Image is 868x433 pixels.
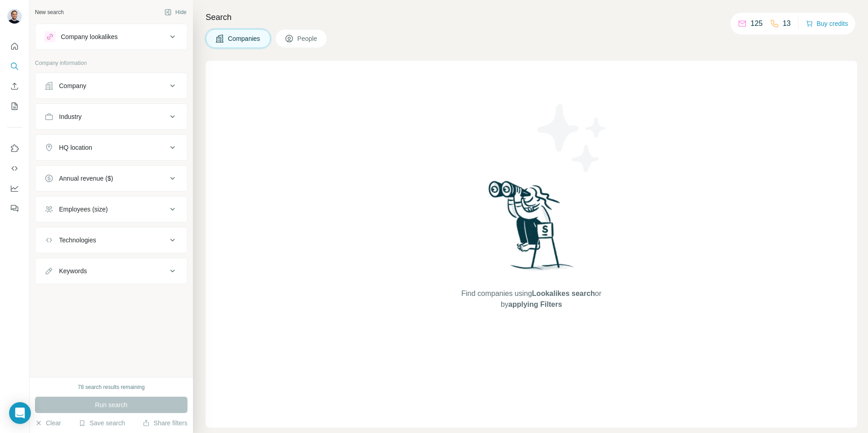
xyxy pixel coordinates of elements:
[35,260,187,282] button: Keywords
[532,97,613,179] img: Surfe Illustration - Stars
[783,18,791,29] p: 13
[59,266,87,276] div: Keywords
[59,112,82,121] div: Industry
[750,18,763,29] p: 125
[35,106,187,128] button: Industry
[35,418,61,428] button: Clear
[228,34,261,43] span: Companies
[35,75,187,97] button: Company
[35,8,64,16] div: New search
[59,174,113,183] div: Annual revenue ($)
[35,59,187,67] p: Company information
[806,17,848,30] button: Buy credits
[59,236,96,245] div: Technologies
[59,143,92,152] div: HQ location
[35,198,187,220] button: Employees (size)
[78,383,144,391] div: 78 search results remaining
[35,167,187,189] button: Annual revenue ($)
[61,32,118,41] div: Company lookalikes
[7,98,22,114] button: My lists
[7,180,22,197] button: Dashboard
[143,418,187,428] button: Share filters
[59,205,108,214] div: Employees (size)
[35,26,187,48] button: Company lookalikes
[9,402,31,424] div: Open Intercom Messenger
[7,200,22,216] button: Feedback
[79,418,125,428] button: Save search
[532,290,595,297] span: Lookalikes search
[508,300,562,308] span: applying Filters
[59,81,86,90] div: Company
[7,78,22,94] button: Enrich CSV
[7,9,22,24] img: Avatar
[7,140,22,157] button: Use Surfe on LinkedIn
[158,5,193,19] button: Hide
[7,38,22,54] button: Quick start
[297,34,318,43] span: People
[35,229,187,251] button: Technologies
[206,11,857,24] h4: Search
[7,58,22,74] button: Search
[7,160,22,177] button: Use Surfe API
[459,288,604,310] span: Find companies using or by
[484,178,579,280] img: Surfe Illustration - Woman searching with binoculars
[35,137,187,158] button: HQ location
